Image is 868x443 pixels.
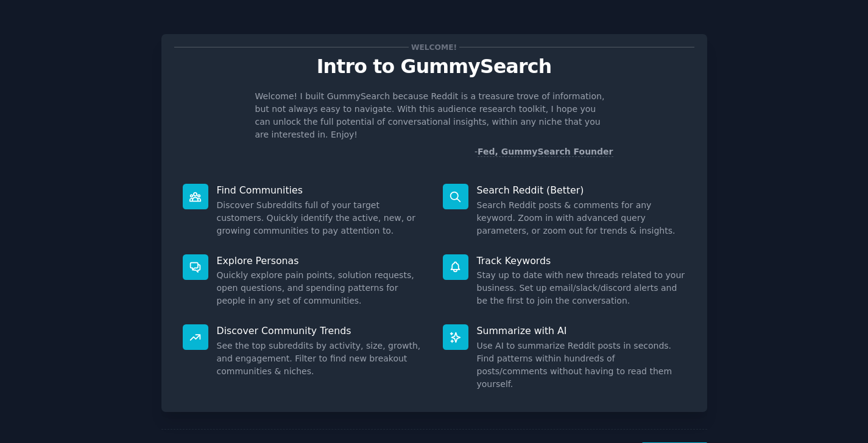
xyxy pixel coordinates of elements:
dd: Search Reddit posts & comments for any keyword. Zoom in with advanced query parameters, or zoom o... [477,199,686,237]
p: Welcome! I built GummySearch because Reddit is a treasure trove of information, but not always ea... [255,90,613,141]
span: Welcome! [409,41,459,54]
p: Find Communities [217,184,426,197]
a: Fed, GummySearch Founder [478,147,613,157]
dd: Use AI to summarize Reddit posts in seconds. Find patterns within hundreds of posts/comments with... [477,340,686,391]
p: Explore Personas [217,254,426,267]
dd: Stay up to date with new threads related to your business. Set up email/slack/discord alerts and ... [477,269,686,307]
dd: See the top subreddits by activity, size, growth, and engagement. Filter to find new breakout com... [217,340,426,378]
div: - [475,145,613,158]
dd: Discover Subreddits full of your target customers. Quickly identify the active, new, or growing c... [217,199,426,237]
p: Track Keywords [477,254,686,267]
p: Discover Community Trends [217,324,426,337]
p: Summarize with AI [477,324,686,337]
p: Intro to GummySearch [174,56,694,77]
p: Search Reddit (Better) [477,184,686,197]
dd: Quickly explore pain points, solution requests, open questions, and spending patterns for people ... [217,269,426,307]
